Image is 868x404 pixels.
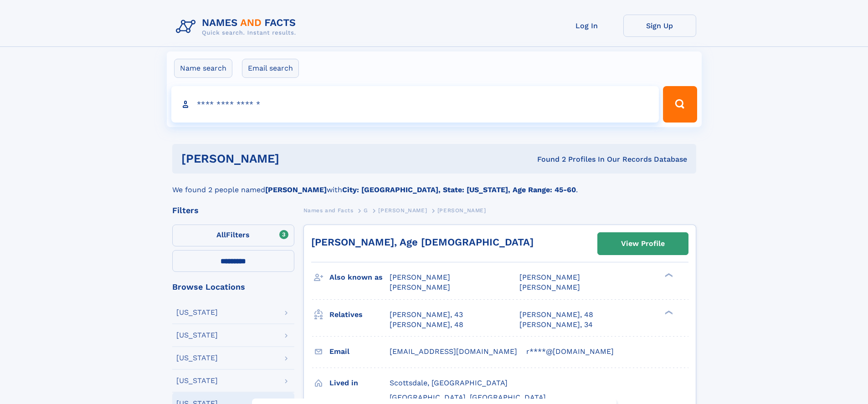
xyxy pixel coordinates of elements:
[329,344,390,359] h3: Email
[621,233,665,254] div: View Profile
[329,270,390,285] h3: Also known as
[303,205,354,216] a: Names and Facts
[242,59,299,78] label: Email search
[408,154,687,164] div: Found 2 Profiles In Our Records Database
[550,15,623,37] a: Log In
[663,272,673,278] div: ❯
[390,393,546,402] span: [GEOGRAPHIC_DATA], [GEOGRAPHIC_DATA]
[390,310,463,320] a: [PERSON_NAME], 43
[172,206,294,215] div: Filters
[181,153,408,164] h1: [PERSON_NAME]
[329,375,390,391] h3: Lived in
[378,207,427,214] span: [PERSON_NAME]
[437,207,486,214] span: [PERSON_NAME]
[172,225,294,246] label: Filters
[311,236,534,248] a: [PERSON_NAME], Age [DEMOGRAPHIC_DATA]
[172,174,696,195] div: We found 2 people named with .
[171,86,659,123] input: search input
[265,185,327,194] b: [PERSON_NAME]
[176,332,218,339] div: [US_STATE]
[342,185,576,194] b: City: [GEOGRAPHIC_DATA], State: [US_STATE], Age Range: 45-60
[329,307,390,322] h3: Relatives
[519,310,593,320] a: [PERSON_NAME], 48
[364,205,368,216] a: G
[176,309,218,316] div: [US_STATE]
[174,59,232,78] label: Name search
[216,230,226,239] span: All
[390,347,517,356] span: [EMAIL_ADDRESS][DOMAIN_NAME]
[176,377,218,384] div: [US_STATE]
[519,283,580,291] span: [PERSON_NAME]
[390,273,450,281] span: [PERSON_NAME]
[176,354,218,362] div: [US_STATE]
[598,233,688,255] a: View Profile
[663,86,697,123] button: Search Button
[519,273,580,281] span: [PERSON_NAME]
[378,205,427,216] a: [PERSON_NAME]
[390,320,463,330] a: [PERSON_NAME], 48
[663,309,673,315] div: ❯
[364,207,368,214] span: G
[390,378,508,387] span: Scottsdale, [GEOGRAPHIC_DATA]
[390,283,450,291] span: [PERSON_NAME]
[623,15,696,37] a: Sign Up
[172,15,303,39] img: Logo Names and Facts
[172,283,294,291] div: Browse Locations
[519,320,593,330] a: [PERSON_NAME], 34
